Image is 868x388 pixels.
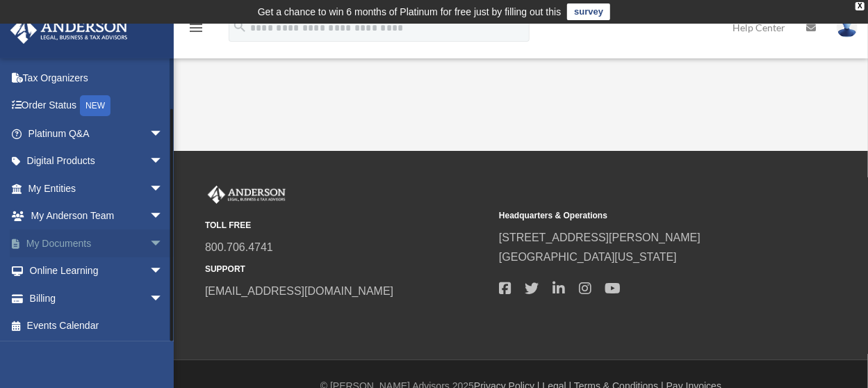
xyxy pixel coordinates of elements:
span: arrow_drop_down [149,229,177,258]
div: NEW [80,95,110,116]
a: Online Learningarrow_drop_down [10,257,184,285]
span: arrow_drop_down [149,120,177,148]
a: [GEOGRAPHIC_DATA][US_STATE] [499,251,677,263]
span: arrow_drop_down [149,202,177,231]
img: Anderson Advisors Platinum Portal [6,17,132,44]
a: Events Calendar [10,312,184,340]
span: arrow_drop_down [149,175,177,203]
div: close [855,2,865,10]
small: Headquarters & Operations [499,209,783,223]
a: [STREET_ADDRESS][PERSON_NAME] [499,232,701,243]
a: Billingarrow_drop_down [10,284,184,312]
div: Get a chance to win 6 months of Platinum for free just by filling out this [258,3,562,20]
i: search [232,19,247,34]
a: Order StatusNEW [10,92,184,120]
a: Tax Organizers [10,64,184,92]
span: arrow_drop_down [149,257,177,286]
i: menu [188,19,204,36]
img: Anderson Advisors Platinum Portal [205,186,288,204]
a: survey [567,3,610,20]
small: TOLL FREE [205,218,489,233]
img: User Pic [837,17,858,38]
a: [EMAIL_ADDRESS][DOMAIN_NAME] [205,285,393,297]
a: My Entitiesarrow_drop_down [10,175,184,202]
span: arrow_drop_down [149,284,177,313]
a: My Anderson Teamarrow_drop_down [10,202,184,230]
a: menu [188,24,204,36]
span: arrow_drop_down [149,147,177,176]
a: My Documentsarrow_drop_down [10,229,184,257]
small: SUPPORT [205,262,489,277]
a: 800.706.4741 [205,241,273,253]
a: Digital Productsarrow_drop_down [10,147,184,175]
a: Platinum Q&Aarrow_drop_down [10,120,184,147]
